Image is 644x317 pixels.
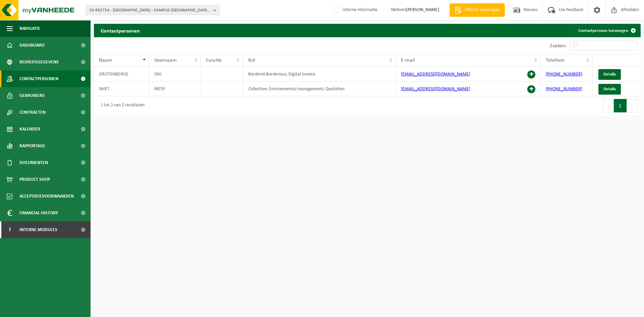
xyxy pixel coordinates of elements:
a: Contactpersoon toevoegen [573,24,640,37]
label: Interne informatie [333,5,377,15]
span: Rapportage [19,138,45,154]
span: Product Shop [19,171,50,188]
span: Voornaam [154,58,177,63]
a: Offerte aanvragen [449,3,505,17]
span: I [7,221,13,238]
h2: Contactpersonen [94,24,147,37]
td: PATSY [149,82,201,96]
span: Contactpersonen [19,70,58,87]
td: GROTENBERGE [94,67,149,82]
span: Interne modules [19,221,57,238]
span: Details [603,87,616,91]
strong: [PERSON_NAME] [406,7,439,12]
a: Details [598,84,621,95]
span: Financial History [19,205,58,221]
a: [EMAIL_ADDRESS][DOMAIN_NAME] [401,72,470,77]
span: Functie [206,58,222,63]
button: 1 [614,99,627,112]
span: Bedrijfsgegevens [19,54,59,70]
td: Collection; Environmental management; Quotation [243,82,396,96]
a: [PHONE_NUMBER] [546,87,582,92]
span: Dashboard [19,37,45,54]
span: Acceptatievoorwaarden [19,188,74,205]
span: Navigatie [19,20,40,37]
span: Rol [248,58,255,63]
span: Contracten [19,104,46,121]
td: Borderel-Bordereau; Digital Invoice [243,67,396,82]
span: Documenten [19,154,48,171]
button: Next [627,99,637,112]
td: SMET [94,82,149,96]
span: Offerte aanvragen [463,7,501,13]
td: INV. [149,67,201,82]
span: Telefoon [546,58,565,63]
a: [PHONE_NUMBER] [546,72,582,77]
span: E-mail [401,58,415,63]
button: 10-992754 - [GEOGRAPHIC_DATA] - CAMPUS [GEOGRAPHIC_DATA] - 9620 [GEOGRAPHIC_DATA], PARKSTRAAT 2 [86,5,220,15]
label: Zoeken: [550,43,567,49]
span: Kalender [19,121,40,138]
span: Details [603,72,616,76]
span: 10-992754 - [GEOGRAPHIC_DATA] - CAMPUS [GEOGRAPHIC_DATA] - 9620 [GEOGRAPHIC_DATA], PARKSTRAAT 2 [89,5,211,15]
span: Naam [99,58,112,63]
a: Details [598,69,621,80]
span: Gebruikers [19,87,45,104]
div: 1 tot 2 van 2 resultaten [97,100,145,112]
a: [EMAIL_ADDRESS][DOMAIN_NAME] [401,87,470,92]
button: Previous [603,99,614,112]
